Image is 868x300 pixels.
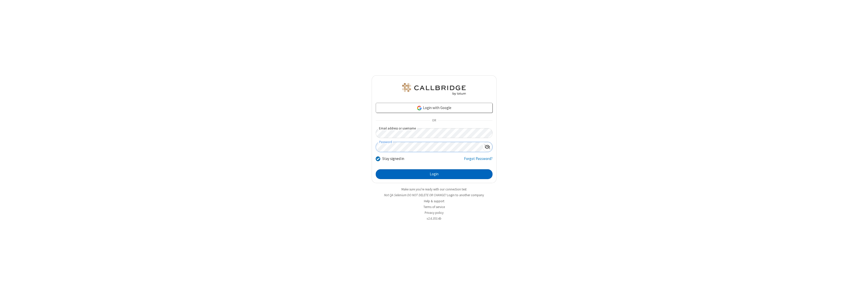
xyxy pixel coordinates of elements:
[423,205,445,209] a: Terms of service
[376,142,482,152] input: Password
[382,156,404,162] label: Stay signed in
[376,169,493,179] button: Login
[425,211,444,215] a: Privacy policy
[401,187,467,191] a: Make sure you're ready with our connection test
[855,287,864,296] iframe: Chat
[372,216,497,221] li: v2.6.353.4b
[376,103,493,113] a: Login with Google
[372,193,497,197] li: Not QA Selenium DO NOT DELETE OR CHANGE?
[417,105,422,111] img: google-icon.png
[376,128,493,138] input: Email address or username
[464,156,493,165] a: Forgot Password?
[401,83,467,95] img: QA Selenium DO NOT DELETE OR CHANGE
[447,193,484,197] button: Login to another company
[482,142,492,151] div: Show password
[430,117,438,124] span: OR
[424,199,444,203] a: Help & support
